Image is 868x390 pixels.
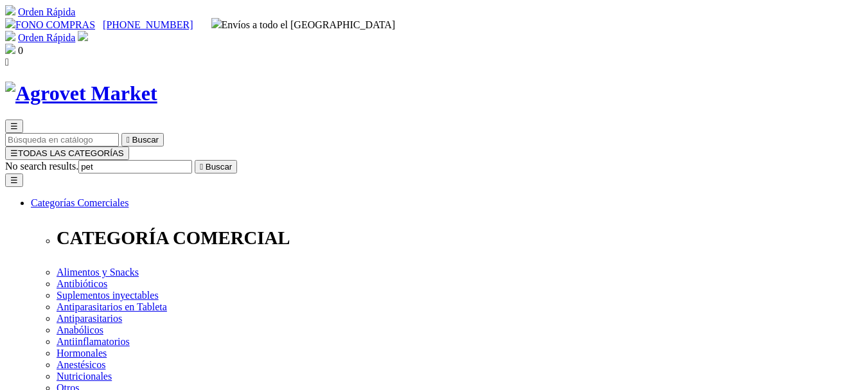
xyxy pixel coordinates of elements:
img: user.svg [78,31,88,41]
img: shopping-cart.svg [5,31,15,41]
img: phone.svg [5,18,15,28]
span: Envíos a todo el [GEOGRAPHIC_DATA] [211,19,396,30]
iframe: Brevo live chat [6,251,222,384]
img: Agrovet Market [5,82,157,105]
button: ☰TODAS LAS CATEGORÍAS [5,146,129,160]
a: FONO COMPRAS [5,19,95,30]
span: ☰ [10,121,18,131]
button:  Buscar [121,133,164,146]
span: 0 [18,45,23,56]
a: Orden Rápida [18,32,75,43]
span: Buscar [206,162,232,172]
input: Buscar [5,133,119,146]
i:  [200,162,203,172]
span: No search results. [5,161,78,172]
span: ☰ [10,148,18,158]
button:  Buscar [195,160,237,173]
input: Buscar [78,160,192,173]
img: shopping-cart.svg [5,5,15,15]
img: shopping-bag.svg [5,44,15,54]
img: delivery-truck.svg [211,18,222,28]
span: Buscar [132,135,159,145]
button: ☰ [5,120,23,133]
a: Categorías Comerciales [31,197,128,208]
i:  [127,135,130,145]
button: ☰ [5,173,23,187]
i:  [5,57,9,67]
a: Acceda a su cuenta de cliente [78,32,88,43]
a: [PHONE_NUMBER] [103,19,193,30]
p: CATEGORÍA COMERCIAL [57,227,863,249]
a: Orden Rápida [18,6,75,17]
